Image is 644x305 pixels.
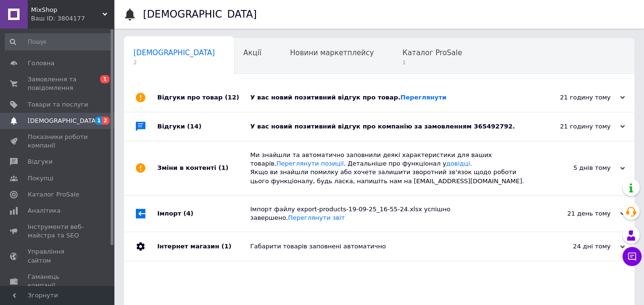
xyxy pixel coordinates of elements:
[31,6,102,14] span: MixShop
[133,59,215,66] span: 2
[218,164,228,171] span: (1)
[28,174,53,183] span: Покупці
[157,196,250,232] div: Імпорт
[143,9,257,20] h1: [DEMOGRAPHIC_DATA]
[31,14,114,23] div: Ваш ID: 3804177
[402,49,462,57] span: Каталог ProSale
[530,164,625,172] div: 5 днів тому
[530,242,625,251] div: 24 дні тому
[157,83,250,112] div: Відгуки про товар
[250,242,530,251] div: Габарити товарів заповнені автоматично
[28,157,52,166] span: Відгуки
[221,243,231,250] span: (1)
[288,214,345,221] a: Переглянути звіт
[157,112,250,141] div: Відгуки
[28,247,88,265] span: Управління сайтом
[400,94,447,101] a: Переглянути
[28,117,98,125] span: [DEMOGRAPHIC_DATA]
[28,190,79,199] span: Каталог ProSale
[290,49,374,57] span: Новини маркетплейсу
[28,207,61,215] span: Аналітика
[157,232,250,261] div: Інтернет магазин
[100,75,110,83] span: 1
[28,273,88,290] span: Гаманець компанії
[28,133,88,150] span: Показники роботи компанії
[28,59,54,68] span: Головна
[530,209,625,218] div: 21 день тому
[187,123,202,130] span: (14)
[5,33,112,50] input: Пошук
[184,210,194,217] span: (4)
[402,59,462,66] span: 1
[530,122,625,131] div: 21 годину тому
[446,160,470,167] a: довідці
[244,49,262,57] span: Акції
[157,141,250,195] div: Зміни в контенті
[95,117,102,125] span: 1
[276,160,344,167] a: Переглянути позиції
[250,122,530,131] div: У вас новий позитивний відгук про компанію за замовленням 365492792.
[530,93,625,102] div: 21 годину тому
[250,151,530,186] div: Ми знайшли та автоматично заповнили деякі характеристики для ваших товарів. . Детальніше про функ...
[623,247,642,266] button: Чат з покупцем
[28,75,88,92] span: Замовлення та повідомлення
[250,205,530,222] div: Імпорт файлу export-products-19-09-25_16-55-24.xlsx успішно завершено.
[28,223,88,240] span: Інструменти веб-майстра та SEO
[225,94,239,101] span: (12)
[28,100,88,109] span: Товари та послуги
[102,117,110,125] span: 2
[250,93,530,102] div: У вас новий позитивний відгук про товар.
[133,49,215,57] span: [DEMOGRAPHIC_DATA]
